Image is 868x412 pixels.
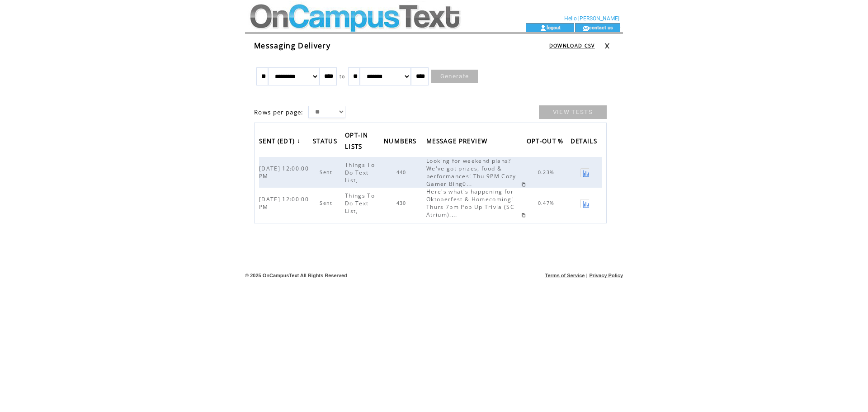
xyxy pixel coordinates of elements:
span: Messaging Delivery [254,41,330,51]
span: Things To Do Text List, [345,161,375,184]
a: SENT (EDT)↓ [259,134,303,149]
a: STATUS [313,134,342,149]
span: SENT (EDT) [259,135,297,150]
span: DETAILS [571,135,599,150]
span: | [586,273,588,278]
span: Looking for weekend plans? We've got prizes, food & performances! Thu 9PM Cozy Gamer Bing0... [426,157,516,188]
span: OPT-OUT % [527,135,566,150]
a: VIEW TESTS [539,105,607,119]
span: to [340,73,345,80]
span: NUMBERS [384,135,419,150]
span: 0.23% [538,169,557,175]
span: STATUS [313,135,340,150]
img: contact_us_icon.gif [582,24,589,32]
a: MESSAGE PREVIEW [426,134,492,149]
span: Rows per page: [254,108,304,116]
span: 440 [396,169,409,175]
a: logout [547,24,561,30]
span: Hello [PERSON_NAME] [564,15,619,22]
a: Privacy Policy [589,273,623,278]
a: NUMBERS [384,134,421,149]
span: 430 [396,200,409,206]
span: [DATE] 12:00:00 PM [259,165,309,180]
span: OPT-IN LISTS [345,129,368,155]
span: MESSAGE PREVIEW [426,135,490,150]
span: Sent [320,200,335,206]
span: © 2025 OnCampusText All Rights Reserved [245,273,347,278]
span: Sent [320,169,335,175]
a: Terms of Service [545,273,585,278]
img: account_icon.gif [540,24,547,32]
span: Things To Do Text List, [345,192,375,215]
span: Here's what's happening for Oktoberfest & Homecoming! Thurs 7pm Pop Up Trivia (SC Atrium).... [426,188,514,218]
a: DOWNLOAD CSV [549,43,595,49]
span: 0.47% [538,200,557,206]
a: Generate [431,70,478,83]
span: [DATE] 12:00:00 PM [259,195,309,211]
a: OPT-OUT % [527,134,568,149]
a: contact us [589,24,613,30]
